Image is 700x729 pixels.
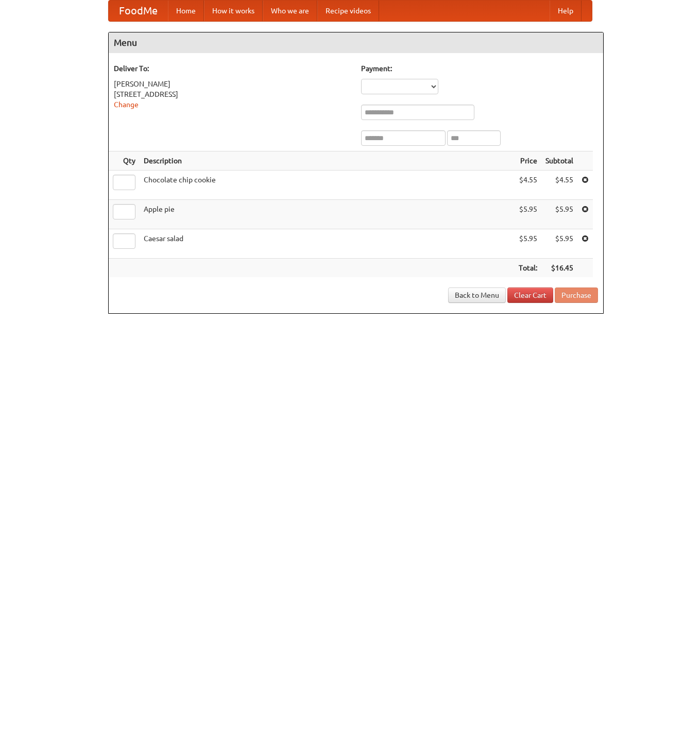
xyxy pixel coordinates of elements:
[168,1,204,21] a: Home
[109,151,140,171] th: Qty
[140,151,515,171] th: Description
[114,100,139,109] a: Change
[541,200,577,229] td: $5.95
[507,287,553,303] a: Clear Cart
[541,151,577,171] th: Subtotal
[204,1,263,21] a: How it works
[317,1,379,21] a: Recipe videos
[114,89,351,99] div: [STREET_ADDRESS]
[109,32,603,53] h4: Menu
[515,151,541,171] th: Price
[550,1,582,21] a: Help
[515,171,541,200] td: $4.55
[361,63,598,74] h5: Payment:
[515,200,541,229] td: $5.95
[541,229,577,259] td: $5.95
[541,259,577,278] th: $16.45
[140,229,515,259] td: Caesar salad
[140,200,515,229] td: Apple pie
[541,171,577,200] td: $4.55
[109,1,168,21] a: FoodMe
[114,79,351,89] div: [PERSON_NAME]
[263,1,317,21] a: Who we are
[448,287,506,303] a: Back to Menu
[140,171,515,200] td: Chocolate chip cookie
[515,259,541,278] th: Total:
[114,63,351,74] h5: Deliver To:
[555,287,598,303] button: Purchase
[515,229,541,259] td: $5.95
